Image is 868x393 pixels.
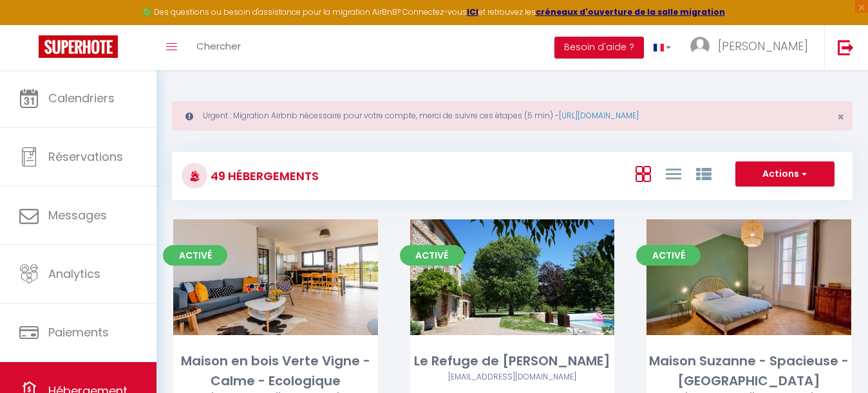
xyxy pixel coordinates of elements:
a: Vue en Box [636,163,651,184]
span: [PERSON_NAME] [718,38,808,54]
a: ... [PERSON_NAME] [681,25,824,70]
img: logout [838,39,854,55]
span: Chercher [196,39,241,53]
button: Actions [735,161,835,187]
a: [URL][DOMAIN_NAME] [559,110,639,121]
span: Analytics [48,266,100,282]
img: ... [690,37,710,56]
div: Le Refuge de [PERSON_NAME] [410,351,615,371]
div: Maison en bois Verte Vigne - Calme - Ecologique [173,351,378,392]
span: Paiements [48,324,109,340]
a: Chercher [187,25,250,70]
img: Super Booking [39,35,118,58]
div: Maison Suzanne - Spacieuse - [GEOGRAPHIC_DATA] [646,351,851,392]
span: Réservations [48,149,123,165]
span: Activé [636,245,701,266]
span: × [837,109,844,125]
a: créneaux d'ouverture de la salle migration [536,6,725,17]
div: Urgent : Migration Airbnb nécessaire pour votre compte, merci de suivre ces étapes (5 min) - [172,101,853,131]
button: Close [837,111,844,123]
span: Activé [163,245,227,266]
span: Calendriers [48,90,115,106]
h3: 49 Hébergements [207,161,319,190]
button: Besoin d'aide ? [554,37,644,59]
div: Airbnb [410,371,615,383]
span: Activé [400,245,464,266]
span: Messages [48,207,107,223]
a: Vue en Liste [666,163,681,184]
a: Vue par Groupe [696,163,712,184]
a: ICI [467,6,478,17]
